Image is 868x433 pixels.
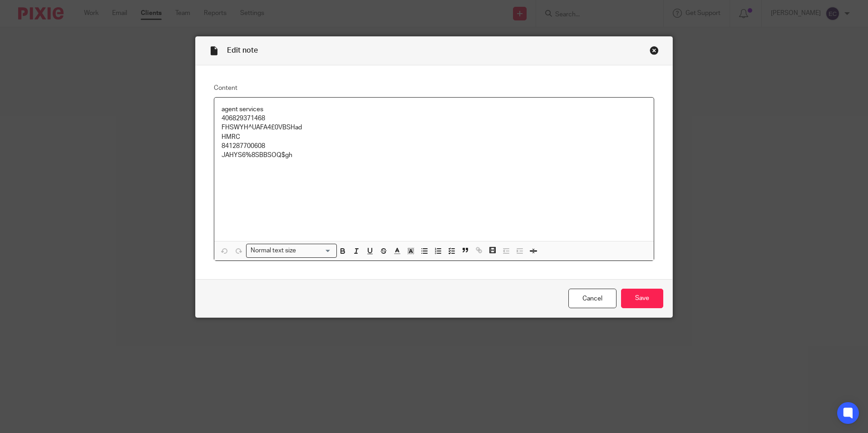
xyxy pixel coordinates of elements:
input: Search for option [299,246,331,256]
p: 406829371468 [222,114,646,123]
input: Save [621,289,663,308]
div: Search for option [246,244,337,258]
span: Edit note [227,47,258,54]
p: FHSWYH^UAFA4£0VBSHad [222,123,646,132]
a: Cancel [568,289,616,308]
p: HMRC [222,133,646,142]
p: JAHYS6%8SBBSOQ$gh [222,151,646,160]
p: agent services [222,105,646,114]
div: Close this dialog window [650,46,659,55]
label: Content [214,84,654,93]
p: 841287700608 [222,142,646,151]
span: Normal text size [248,246,298,256]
